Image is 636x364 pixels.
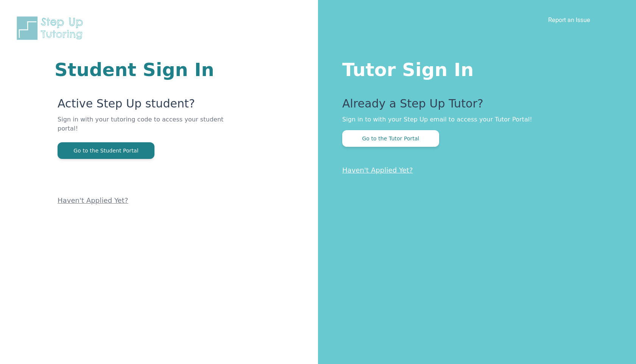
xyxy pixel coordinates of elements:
[58,97,227,115] p: Active Step Up student?
[342,135,439,142] a: Go to the Tutor Portal
[342,97,606,115] p: Already a Step Up Tutor?
[342,58,606,79] h1: Tutor Sign In
[342,115,606,124] p: Sign in to with your Step Up email to access your Tutor Portal!
[58,142,154,159] button: Go to the Student Portal
[548,16,590,23] a: Report an Issue
[342,130,439,147] button: Go to the Tutor Portal
[342,166,413,174] a: Haven't Applied Yet?
[15,15,88,41] img: Step Up Tutoring horizontal logo
[55,61,227,79] h1: Student Sign In
[58,196,128,204] a: Haven't Applied Yet?
[58,115,227,142] p: Sign in with your tutoring code to access your student portal!
[58,147,154,154] a: Go to the Student Portal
